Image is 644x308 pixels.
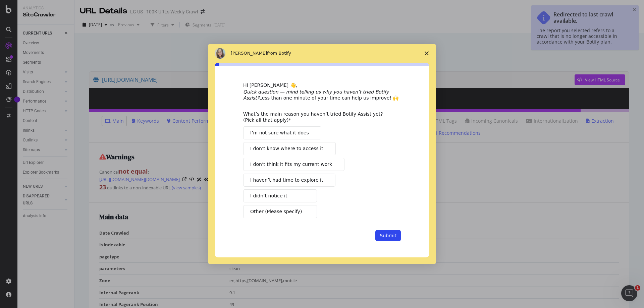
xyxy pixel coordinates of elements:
[267,51,291,56] span: from Botify
[243,89,389,101] i: Quick question — mind telling us why you haven’t tried Botify Assist?
[250,192,287,199] span: I didn’t notice it
[243,89,401,101] div: Less than one minute of your time can help us improve! 🙌
[250,177,323,184] span: I haven’t had time to explore it
[417,44,436,63] span: Close survey
[250,161,332,168] span: I don’t think it fits my current work
[250,208,302,215] span: Other (Please specify)
[250,145,323,152] span: I don’t know where to access it
[243,189,317,202] button: I didn’t notice it
[243,82,401,89] div: Hi [PERSON_NAME] 👋,
[243,158,344,171] button: I don’t think it fits my current work
[231,51,267,56] span: [PERSON_NAME]
[243,111,391,123] div: What’s the main reason you haven’t tried Botify Assist yet? (Pick all that apply)
[215,48,225,59] img: Profile image for Colleen
[243,142,336,155] button: I don’t know where to access it
[375,230,401,241] button: Submit
[243,126,321,139] button: I’m not sure what it does
[250,129,309,136] span: I’m not sure what it does
[243,205,317,218] button: Other (Please specify)
[243,174,335,187] button: I haven’t had time to explore it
